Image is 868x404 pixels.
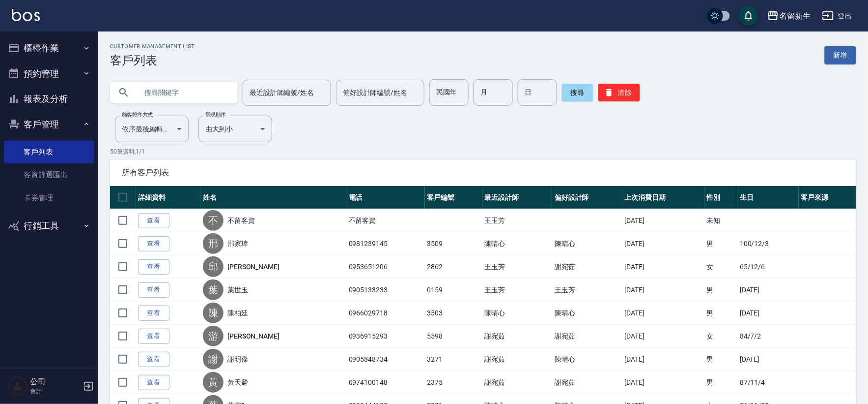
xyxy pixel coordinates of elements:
[425,302,482,325] td: 3503
[562,84,593,101] button: 搜尋
[482,279,552,302] td: 王玉芳
[818,7,856,25] button: 登出
[4,86,94,112] button: 報表及分析
[138,79,230,106] input: 搜尋關鍵字
[622,302,704,325] td: [DATE]
[110,43,195,50] h2: Customer Management List
[110,147,856,156] p: 50 筆資料, 1 / 1
[425,186,482,209] th: 客戶編號
[704,302,738,325] td: 男
[622,325,704,348] td: [DATE]
[482,302,552,325] td: 陳晴心
[704,186,738,209] th: 性別
[30,387,80,396] p: 會計
[552,279,622,302] td: 王玉芳
[704,209,738,232] td: 未知
[704,255,738,279] td: 女
[203,326,224,346] div: 游
[346,186,425,209] th: 電話
[138,329,169,344] a: 查看
[737,348,798,371] td: [DATE]
[482,325,552,348] td: 謝宛茹
[425,371,482,394] td: 2375
[198,116,272,142] div: 由大到小
[203,280,224,300] div: 葉
[227,262,280,272] a: [PERSON_NAME]
[779,10,811,22] div: 名留新生
[4,163,94,186] a: 客資篩選匯出
[138,306,169,321] a: 查看
[622,209,704,232] td: [DATE]
[763,6,814,26] button: 名留新生
[227,216,255,225] a: 不留客資
[346,302,425,325] td: 0966029718
[115,116,189,142] div: 依序最後編輯時間
[622,348,704,371] td: [DATE]
[552,186,622,209] th: 偏好設計師
[203,210,224,231] div: 不
[203,256,224,277] div: 邱
[227,239,248,249] a: 邢家瑋
[425,348,482,371] td: 3271
[227,377,248,387] a: 黃天麟
[4,186,94,209] a: 卡券管理
[4,141,94,163] a: 客戶列表
[203,349,224,370] div: 謝
[346,255,425,279] td: 0953651206
[482,232,552,255] td: 陳晴心
[227,308,248,318] a: 陳柏廷
[227,354,248,364] a: 謝明傑
[622,232,704,255] td: [DATE]
[482,348,552,371] td: 謝宛茹
[30,377,80,387] h5: 公司
[552,232,622,255] td: 陳晴心
[122,168,844,178] span: 所有客戶列表
[552,302,622,325] td: 陳晴心
[552,255,622,279] td: 謝宛茹
[346,232,425,255] td: 0981239145
[425,255,482,279] td: 2862
[138,375,169,390] a: 查看
[737,255,798,279] td: 65/12/6
[12,9,40,21] img: Logo
[138,213,169,228] a: 查看
[4,61,94,87] button: 預約管理
[4,213,94,239] button: 行銷工具
[739,6,758,26] button: save
[8,376,28,396] img: Person
[704,279,738,302] td: 男
[482,186,552,209] th: 最近設計師
[825,46,856,64] a: 新增
[203,233,224,254] div: 邢
[737,186,798,209] th: 生日
[203,303,224,323] div: 陳
[346,279,425,302] td: 0905133233
[203,372,224,393] div: 黃
[346,348,425,371] td: 0905848734
[227,285,248,295] a: 葉世玉
[138,236,169,251] a: 查看
[737,279,798,302] td: [DATE]
[138,282,169,298] a: 查看
[622,371,704,394] td: [DATE]
[425,279,482,302] td: 0159
[346,325,425,348] td: 0936915293
[552,371,622,394] td: 謝宛茹
[737,232,798,255] td: 100/12/3
[4,35,94,61] button: 櫃檯作業
[136,186,200,209] th: 詳細資料
[704,348,738,371] td: 男
[138,352,169,367] a: 查看
[200,186,346,209] th: 姓名
[704,325,738,348] td: 女
[425,325,482,348] td: 5598
[482,255,552,279] td: 王玉芳
[346,371,425,394] td: 0974100148
[552,348,622,371] td: 陳晴心
[704,371,738,394] td: 男
[482,371,552,394] td: 謝宛茹
[622,255,704,279] td: [DATE]
[425,232,482,255] td: 3509
[622,279,704,302] td: [DATE]
[346,209,425,232] td: 不留客資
